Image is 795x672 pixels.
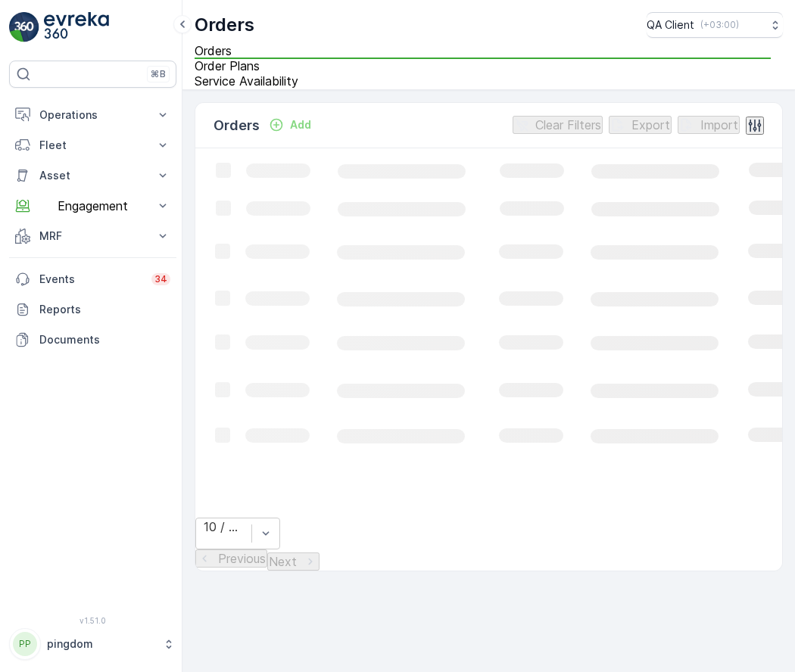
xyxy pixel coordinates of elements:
p: Add [290,117,311,132]
p: MRF [39,229,146,244]
img: logo_light-DOdMpM7g.png [44,12,109,42]
button: Asset [9,160,176,191]
button: Previous [195,549,267,568]
button: Engagement [9,191,176,221]
p: Orders [214,115,260,136]
p: Events [39,272,142,287]
p: Operations [39,107,146,123]
div: 10 / Page [204,520,244,534]
a: Documents [9,325,176,355]
p: Import [700,118,738,132]
button: Export [609,116,672,134]
button: Add [263,116,317,134]
button: Fleet [9,130,176,160]
button: QA Client(+03:00) [647,12,783,38]
a: Events34 [9,264,176,294]
p: 34 [154,273,167,285]
button: Clear Filters [513,116,603,134]
p: Next [269,555,297,568]
p: Reports [39,302,170,317]
p: Engagement [39,199,146,213]
a: Reports [9,294,176,325]
p: Orders [195,13,254,37]
p: ( +03:00 ) [700,19,739,31]
p: Export [631,118,670,132]
button: PPpingdom [9,628,176,660]
button: Operations [9,100,176,130]
button: Next [267,552,320,571]
div: PP [13,632,37,656]
p: Asset [39,168,146,183]
p: pingdom [47,636,155,652]
button: MRF [9,221,176,251]
span: Orders [195,43,232,58]
p: QA Client [647,17,694,33]
p: Documents [39,332,170,347]
p: ⌘B [151,68,166,80]
p: Previous [218,552,266,565]
button: Import [678,116,740,134]
p: Fleet [39,138,146,153]
span: Order Plans [195,58,260,73]
img: logo [9,12,39,42]
p: Clear Filters [535,118,601,132]
span: v 1.51.0 [9,616,176,625]
span: Service Availability [195,73,298,89]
